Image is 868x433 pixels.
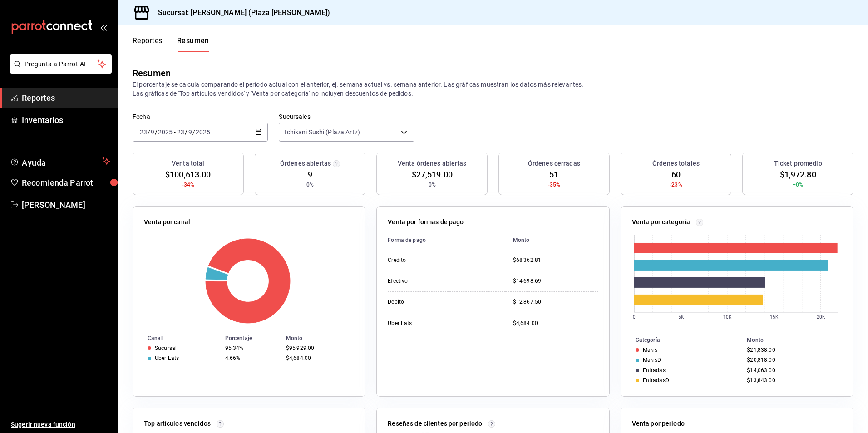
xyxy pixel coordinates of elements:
div: $4,684.00 [513,320,598,327]
span: [PERSON_NAME] [22,199,110,211]
span: Inventarios [22,114,110,126]
a: Pregunta a Parrot AI [6,66,112,75]
th: Porcentaje [222,333,282,343]
div: $13,843.00 [747,377,838,384]
div: navigation tabs [133,36,209,52]
div: Efectivo [388,277,478,285]
span: $1,972.80 [780,168,816,181]
span: Recomienda Parrot [22,177,110,189]
span: / [155,128,158,136]
span: +0% [793,181,803,189]
div: $4,684.00 [286,355,350,361]
button: open_drawer_menu [100,24,107,31]
div: $68,362.81 [513,256,598,264]
span: 0% [429,181,436,189]
input: -- [177,128,185,136]
text: 10K [723,315,731,320]
span: - [174,128,176,136]
input: -- [139,128,148,136]
input: -- [150,128,155,136]
input: -- [188,128,192,136]
span: Sugerir nueva función [11,420,110,429]
span: / [148,128,150,136]
span: / [185,128,187,136]
h3: Órdenes cerradas [528,159,580,168]
span: -23% [670,181,682,189]
button: Reportes [133,36,163,52]
div: 95.34% [225,345,279,351]
h3: Sucursal: [PERSON_NAME] (Plaza [PERSON_NAME]) [151,7,330,18]
span: 51 [549,168,558,181]
div: $95,929.00 [286,345,350,351]
span: Pregunta a Parrot AI [25,59,98,69]
h3: Órdenes abiertas [280,159,331,168]
p: Venta por periodo [632,419,685,428]
button: Resumen [177,36,209,52]
input: ---- [158,128,173,136]
p: Reseñas de clientes por periodo [388,419,482,428]
p: Venta por canal [144,217,190,227]
th: Monto [282,333,365,343]
span: 60 [671,168,681,181]
th: Categoría [621,335,744,345]
div: $14,698.69 [513,277,598,285]
th: Monto [743,335,853,345]
div: $12,867.50 [513,298,598,306]
h3: Venta órdenes abiertas [398,159,467,168]
span: 9 [308,168,312,181]
button: Pregunta a Parrot AI [10,54,112,74]
label: Sucursales [279,113,414,120]
h3: Órdenes totales [652,159,700,168]
div: Sucursal [155,345,177,351]
text: 5K [678,315,684,320]
div: MakisD [643,357,661,363]
span: $100,613.00 [165,168,211,181]
div: Entradas [643,367,666,374]
text: 0 [633,315,636,320]
div: Resumen [133,66,171,80]
span: Ayuda [22,156,99,167]
input: ---- [195,128,211,136]
span: Reportes [22,92,110,104]
th: Forma de pago [388,231,505,250]
text: 15K [769,315,778,320]
th: Canal [133,333,222,343]
span: 0% [306,181,314,189]
h3: Venta total [172,159,204,168]
p: Top artículos vendidos [144,419,211,428]
span: -34% [182,181,195,189]
div: Credito [388,256,478,264]
div: $20,818.00 [747,357,838,363]
div: EntradasD [643,377,669,384]
label: Fecha [133,113,268,120]
div: Uber Eats [388,320,478,327]
div: $21,838.00 [747,347,838,353]
span: -35% [548,181,561,189]
div: Makis [643,347,658,353]
span: Ichikani Sushi (Plaza Artz) [285,128,360,137]
div: Uber Eats [155,355,179,361]
text: 20K [816,315,825,320]
div: $14,063.00 [747,367,838,374]
div: 4.66% [225,355,279,361]
h3: Ticket promedio [774,159,822,168]
p: Venta por categoría [632,217,690,227]
span: / [192,128,195,136]
th: Monto [506,231,598,250]
div: Debito [388,298,478,306]
p: Venta por formas de pago [388,217,464,227]
p: El porcentaje se calcula comparando el período actual con el anterior, ej. semana actual vs. sema... [133,80,853,98]
span: $27,519.00 [412,168,453,181]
